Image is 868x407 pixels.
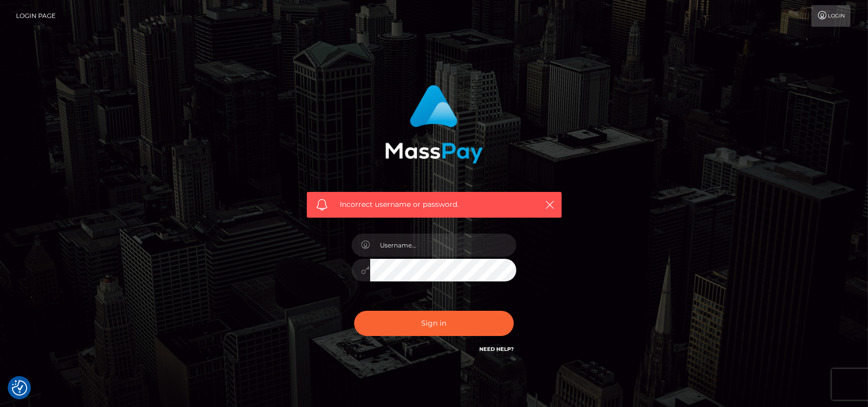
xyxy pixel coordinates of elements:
input: Username... [370,234,516,257]
button: Sign in [354,311,514,336]
a: Login Page [16,5,56,27]
span: Incorrect username or password. [340,199,528,210]
a: Login [811,5,850,27]
img: Revisit consent button [12,380,27,396]
button: Consent Preferences [12,380,27,396]
a: Need Help? [479,346,514,352]
img: MassPay Login [385,85,483,164]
